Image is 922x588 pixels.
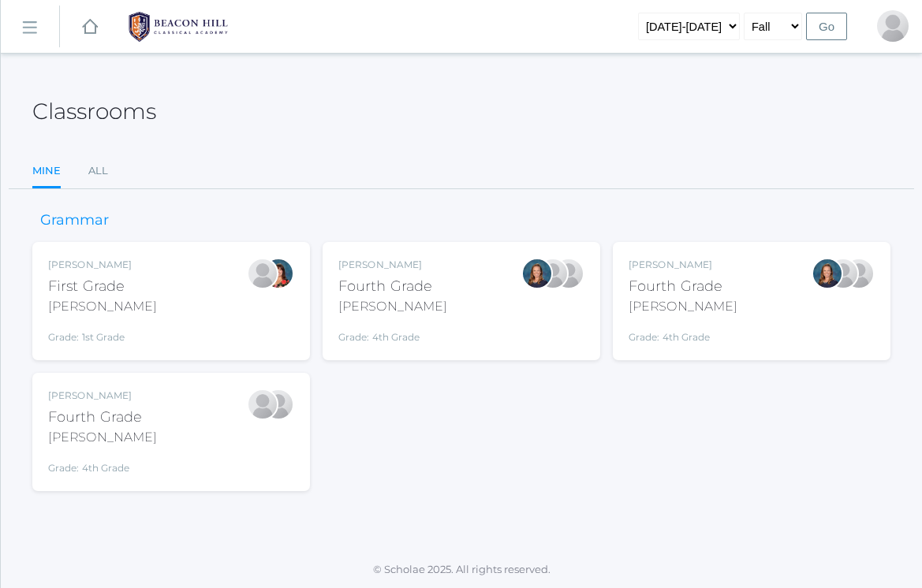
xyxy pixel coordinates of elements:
[263,258,294,289] div: Heather Wallock
[338,276,447,297] div: Fourth Grade
[32,99,156,124] h2: Classrooms
[521,258,553,289] div: Ellie Bradley
[537,258,569,289] div: Lydia Chaffin
[338,297,447,316] div: [PERSON_NAME]
[48,407,157,428] div: Fourth Grade
[629,297,737,316] div: [PERSON_NAME]
[338,258,447,272] div: [PERSON_NAME]
[1,562,922,578] p: © Scholae 2025. All rights reserved.
[843,258,875,289] div: Heather Porter
[827,258,859,289] div: Lydia Chaffin
[629,276,737,297] div: Fourth Grade
[48,389,157,403] div: [PERSON_NAME]
[119,7,237,47] img: BHCALogos-05-308ed15e86a5a0abce9b8dd61676a3503ac9727e845dece92d48e8588c001991.png
[338,322,447,344] div: Grade: 4th Grade
[877,10,909,42] div: Heather Porter
[48,322,157,344] div: Grade: 1st Grade
[48,428,157,447] div: [PERSON_NAME]
[812,258,843,289] div: Ellie Bradley
[48,453,157,475] div: Grade: 4th Grade
[263,389,294,420] div: Heather Porter
[48,258,157,272] div: [PERSON_NAME]
[32,155,61,189] a: Mine
[629,322,737,344] div: Grade: 4th Grade
[88,155,108,187] a: All
[32,213,117,229] h3: Grammar
[247,258,278,289] div: Jaimie Watson
[48,276,157,297] div: First Grade
[629,258,737,272] div: [PERSON_NAME]
[806,13,847,40] input: Go
[48,297,157,316] div: [PERSON_NAME]
[247,389,278,420] div: Lydia Chaffin
[553,258,584,289] div: Heather Porter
